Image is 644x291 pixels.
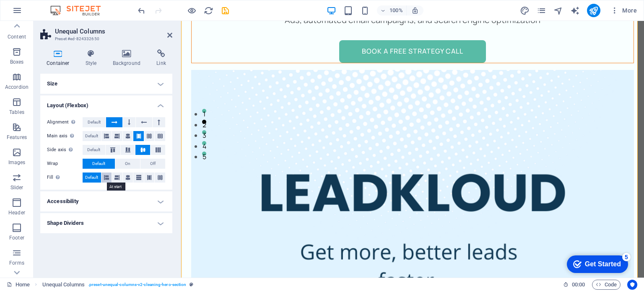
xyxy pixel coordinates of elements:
h4: Background [106,49,151,67]
span: Default [88,117,101,127]
div: Get Started [23,9,59,17]
button: publish [587,4,600,17]
i: Save (Ctrl+S) [221,6,230,15]
h4: Accessibility [40,191,172,211]
label: Main axis [47,131,83,141]
i: This element is a customizable preset [190,282,193,287]
span: Default [87,145,100,155]
button: Default [83,159,115,169]
img: Editor Logo [48,5,111,15]
button: 100% [377,5,407,15]
h4: Size [40,74,172,94]
h3: Preset #ed-824332650 [55,35,156,43]
button: text_generator [570,5,580,15]
span: More [610,6,637,15]
span: On [125,159,130,169]
label: Alignment [47,117,83,127]
span: Default [92,159,105,169]
label: Side axis [47,145,83,155]
button: reload [203,5,213,15]
span: Default [85,173,98,183]
h6: 100% [390,5,403,15]
h4: Container [40,49,79,67]
button: Code [592,280,621,290]
button: undo [136,5,146,15]
h4: Link [150,49,172,67]
h2: Unequal Columns [55,28,172,35]
nav: breadcrumb [42,280,194,290]
i: Undo: Change orientation (Ctrl+Z) [137,6,146,15]
p: Header [8,209,25,216]
p: Tables [9,109,24,116]
i: Navigator [553,6,563,15]
i: AI Writer [570,6,580,15]
div: Get Started 5 items remaining, 0% complete [5,4,66,22]
i: On resize automatically adjust zoom level to fit chosen device. [411,7,419,14]
a: Click to cancel selection. Double-click to open Pages [7,280,30,290]
label: Wrap [47,159,83,169]
button: Off [140,159,165,169]
p: Forms [9,260,24,266]
p: Features [7,134,27,141]
button: More [607,4,640,17]
p: Boxes [10,59,24,65]
h4: Shape Dividers [40,213,172,233]
div: 5 [60,2,68,10]
button: design [520,5,530,15]
button: Usercentrics [627,280,637,290]
p: Content [8,33,26,40]
i: Pages (Ctrl+Alt+S) [537,6,546,15]
button: pages [537,5,547,15]
span: Off [150,159,156,169]
p: Images [8,159,26,166]
button: save [220,5,230,15]
p: Accordion [5,84,29,90]
button: Default [83,117,106,127]
i: Reload page [204,6,213,15]
span: Code [596,280,617,290]
button: Click here to leave preview mode and continue editing [187,5,197,15]
button: Default [83,131,101,141]
mark: At start [107,183,125,191]
span: : [578,281,579,288]
button: navigator [553,5,563,15]
p: Footer [9,234,24,241]
button: On [115,159,140,169]
i: Design (Ctrl+Alt+Y) [520,6,530,15]
button: Default [83,145,105,155]
p: Slider [10,184,23,191]
span: Click to select. Double-click to edit [42,280,85,290]
span: 00 00 [572,280,585,290]
button: Default [83,173,101,183]
span: Default [85,131,98,141]
h4: Style [79,49,106,67]
span: . preset-unequal-columns-v2-cleaning-hero-section [88,280,186,290]
h4: Layout (Flexbox) [40,95,172,111]
label: Fill [47,173,83,183]
h6: Session time [563,280,585,290]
